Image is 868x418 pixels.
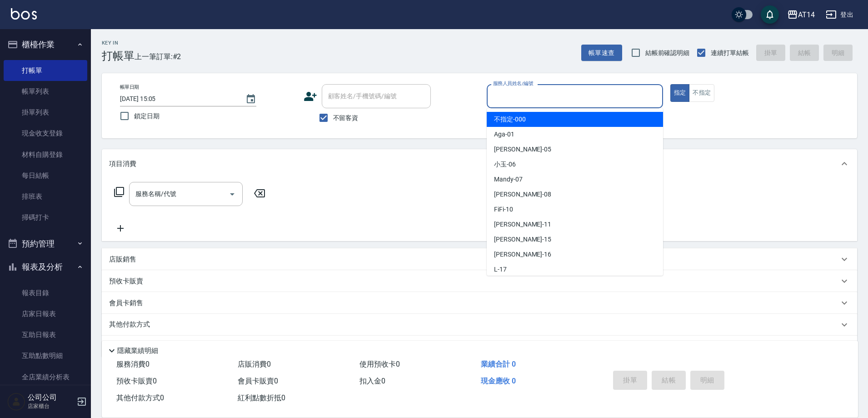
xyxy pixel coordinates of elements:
p: 店家櫃台 [28,402,74,410]
span: L -17 [494,265,507,274]
div: 店販銷售 [102,248,857,270]
a: 店家日報表 [4,303,87,324]
span: [PERSON_NAME] -15 [494,235,551,244]
a: 現金收支登錄 [4,123,87,144]
h5: 公司公司 [28,393,74,402]
span: Aga -01 [494,130,514,139]
span: 上一筆訂單:#2 [135,51,181,62]
a: 帳單列表 [4,81,87,102]
span: 服務消費 0 [116,360,150,368]
button: 櫃檯作業 [4,33,87,56]
span: 使用預收卡 0 [359,360,400,368]
a: 材料自購登錄 [4,144,87,165]
button: 登出 [822,6,857,23]
div: AT14 [798,9,815,20]
button: 報表及分析 [4,255,87,279]
a: 每日結帳 [4,165,87,186]
button: 帳單速查 [581,45,622,61]
span: 扣入金 0 [359,377,385,385]
span: 業績合計 0 [481,360,516,368]
img: Logo [11,8,37,20]
p: 其他付款方式 [109,320,155,330]
span: 鎖定日期 [134,111,160,121]
div: 預收卡販賣 [102,270,857,292]
a: 全店業績分析表 [4,367,87,388]
button: save [761,5,779,24]
h3: 打帳單 [102,50,135,62]
span: 結帳前確認明細 [645,48,690,58]
p: 預收卡販賣 [109,277,143,286]
label: 帳單日期 [120,84,139,91]
button: 不指定 [689,84,714,102]
span: 不留客資 [333,113,359,123]
a: 打帳單 [4,60,87,81]
img: Person [7,393,25,411]
span: Mandy -07 [494,175,523,184]
p: 項目消費 [109,159,136,169]
button: 預約管理 [4,232,87,256]
button: 指定 [670,84,690,102]
a: 掃碼打卡 [4,207,87,228]
div: 其他付款方式 [102,314,857,336]
span: 小玉 -06 [494,160,516,169]
button: Choose date, selected date is 2025-10-05 [240,88,262,110]
span: [PERSON_NAME] -11 [494,220,551,229]
span: 連續打單結帳 [711,48,749,58]
div: 項目消費 [102,149,857,178]
span: [PERSON_NAME] -16 [494,250,551,259]
div: 會員卡銷售 [102,292,857,314]
label: 服務人員姓名/編號 [493,80,533,87]
a: 掛單列表 [4,102,87,123]
a: 報表目錄 [4,282,87,303]
span: 紅利點數折抵 0 [238,393,285,402]
a: 互助日報表 [4,324,87,345]
span: [PERSON_NAME] -08 [494,190,551,199]
span: 其他付款方式 0 [116,393,164,402]
a: 排班表 [4,186,87,207]
span: 現金應收 0 [481,377,516,385]
p: 隱藏業績明細 [117,346,158,356]
button: AT14 [783,5,818,24]
span: 預收卡販賣 0 [116,377,157,385]
p: 會員卡銷售 [109,298,143,308]
button: Open [225,187,239,201]
span: [PERSON_NAME] -05 [494,145,551,154]
p: 店販銷售 [109,255,136,264]
h2: Key In [102,40,135,46]
span: 店販消費 0 [238,360,271,368]
a: 互助點數明細 [4,345,87,366]
span: FiFi -10 [494,205,513,214]
input: YYYY/MM/DD hh:mm [120,91,236,106]
div: 備註及來源 [102,336,857,358]
span: 會員卡販賣 0 [238,377,278,385]
span: 不指定 -000 [494,115,526,124]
